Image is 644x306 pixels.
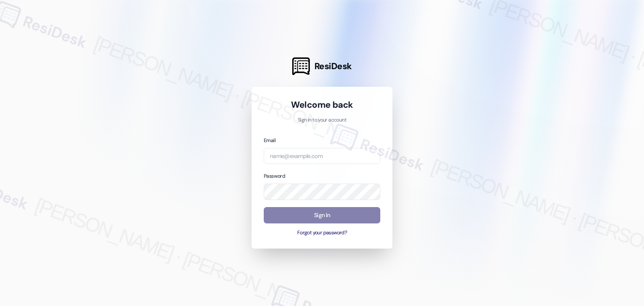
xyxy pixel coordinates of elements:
label: Email [264,137,275,144]
label: Password [264,173,285,179]
p: Sign in to your account [264,117,380,124]
h1: Welcome back [264,99,380,111]
span: ResiDesk [314,60,352,72]
button: Forgot your password? [264,229,380,237]
button: Sign In [264,207,380,223]
img: ResiDesk Logo [292,57,310,75]
input: name@example.com [264,148,380,164]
